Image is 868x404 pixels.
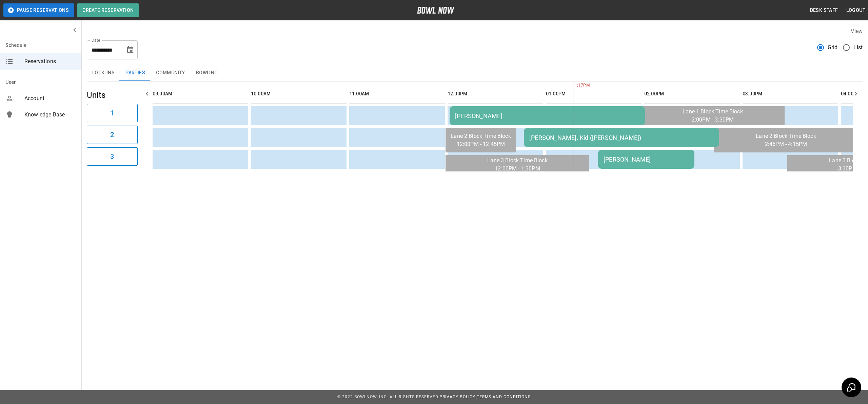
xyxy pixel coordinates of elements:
[455,112,639,120] div: [PERSON_NAME]
[120,65,151,81] button: Parties
[807,4,841,17] button: Desk Staff
[853,43,863,52] span: List
[24,94,76,103] span: Account
[573,82,575,89] span: 1:17PM
[24,111,76,119] span: Knowledge Base
[191,65,223,81] button: Bowling
[87,147,138,166] button: 3
[77,3,139,17] button: Create Reservation
[153,84,248,104] th: 09:00AM
[87,65,863,81] div: inventory tabs
[110,108,114,118] h6: 1
[448,84,543,104] th: 12:00PM
[151,65,191,81] button: Community
[604,156,689,163] div: [PERSON_NAME]
[349,84,445,104] th: 11:00AM
[844,4,868,17] button: Logout
[110,151,114,162] h6: 3
[337,394,439,399] span: © 2022 BowlNow, Inc. All Rights Reserved.
[417,7,454,14] img: logo
[87,90,138,100] h5: Units
[123,43,137,57] button: Choose date, selected date is Sep 6, 2025
[439,394,475,399] a: Privacy Policy
[24,57,76,66] span: Reservations
[828,43,838,52] span: Grid
[477,394,531,399] a: Terms and Conditions
[87,126,138,144] button: 2
[87,104,138,122] button: 1
[851,28,863,34] label: View
[110,129,114,140] h6: 2
[251,84,347,104] th: 10:00AM
[87,65,120,81] button: Lock-ins
[529,134,714,141] div: [PERSON_NAME]. Kid ([PERSON_NAME])
[3,3,74,17] button: Pause Reservations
